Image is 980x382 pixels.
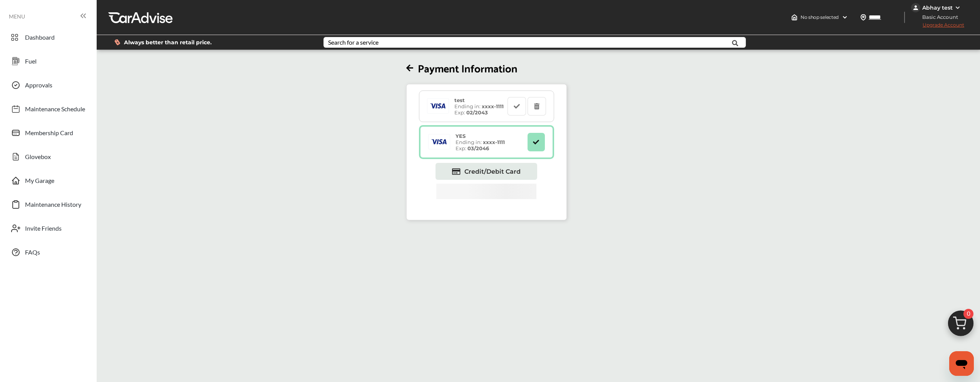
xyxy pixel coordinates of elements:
[464,168,521,175] span: Credit/Debit Card
[860,14,866,20] img: location_vector.a44bc228.svg
[406,63,567,76] h2: Payment Information
[25,177,54,187] span: My Garage
[25,105,85,115] span: Maintenance Schedule
[911,22,964,32] span: Upgrade Account
[842,14,848,20] img: header-down-arrow.9dd2ce7d.svg
[791,14,797,20] img: header-home-logo.8d720a4f.svg
[25,201,81,211] span: Maintenance History
[7,218,89,238] a: Invite Friends
[904,12,905,23] img: header-divider.bc55588e.svg
[452,133,509,151] div: Ending in: Exp:
[25,81,52,91] span: Approvals
[454,97,465,103] strong: test
[7,75,89,95] a: Approvals
[451,97,508,116] div: Ending in: Exp:
[114,39,120,45] img: dollor_label_vector.a70140d1.svg
[25,153,51,163] span: Glovebox
[912,13,964,21] span: Basic Account
[483,139,505,145] strong: xxxx- 1111
[9,13,25,20] span: MENU
[436,163,537,180] a: Credit/Debit Card
[7,194,89,214] a: Maintenance History
[963,309,973,319] span: 0
[25,129,73,139] span: Membership Card
[467,145,489,151] strong: 03/2046
[942,307,979,344] img: cart_icon.3d0951e8.svg
[25,34,55,44] span: Dashboard
[949,351,974,376] iframe: Button to launch messaging window
[7,99,89,119] a: Maintenance Schedule
[466,109,488,116] strong: 02/2043
[456,133,466,139] strong: YES
[911,3,920,12] img: jVpblrzwTbfkPYzPPzSLxeg0AAAAASUVORK5CYII=
[7,171,89,191] a: My Garage
[25,57,37,67] span: Fuel
[328,39,379,45] div: Search for a service
[436,184,536,199] iframe: PayPal
[922,4,953,11] div: Abhay test
[25,248,40,258] span: FAQs
[7,147,89,167] a: Glovebox
[482,103,504,109] strong: xxxx- 1111
[7,123,89,143] a: Membership Card
[7,242,89,262] a: FAQs
[7,51,89,71] a: Fuel
[801,14,839,20] span: No shop selected
[955,5,961,11] img: WGsFRI8htEPBVLJbROoPRyZpYNWhNONpIPPETTm6eUC0GeLEiAAAAAElFTkSuQmCC
[124,40,212,45] span: Always better than retail price.
[25,225,62,235] span: Invite Friends
[7,27,89,47] a: Dashboard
